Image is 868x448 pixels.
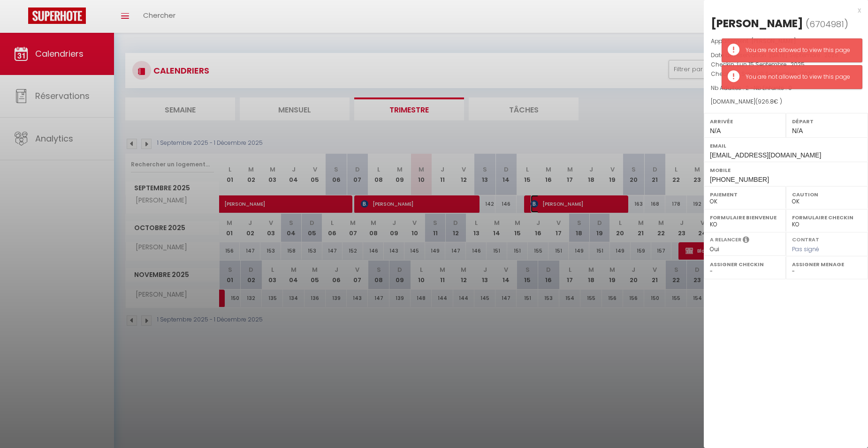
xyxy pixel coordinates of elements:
[755,97,782,105] span: ( € )
[704,5,861,16] div: x
[751,37,796,45] span: [PERSON_NAME]
[711,51,861,60] p: Date de réservation :
[710,260,780,269] label: Assigner Checkin
[743,236,749,246] i: Sélectionner OUI si vous souhaiter envoyer les séquences de messages post-checkout
[737,60,805,68] span: Lun 15 Septembre . 2025
[792,260,862,269] label: Assigner Menage
[758,97,774,105] span: 926.8
[711,97,861,106] div: [DOMAIN_NAME]
[710,236,741,244] label: A relancer
[710,127,721,134] span: N/A
[792,213,862,222] label: Formulaire Checkin
[711,37,861,46] p: Appartement :
[711,69,861,79] p: Checkout :
[792,245,819,253] span: Pas signé
[711,84,792,92] span: Nb Adultes : 2 -
[792,117,862,126] label: Départ
[792,190,862,199] label: Caution
[8,4,36,32] button: Ouvrir le widget de chat LiveChat
[792,127,803,134] span: N/A
[710,165,862,175] label: Mobile
[828,406,861,441] iframe: Chat
[710,151,821,159] span: [EMAIL_ADDRESS][DOMAIN_NAME]
[710,190,780,199] label: Paiement
[710,117,780,126] label: Arrivée
[710,141,862,150] label: Email
[710,176,769,183] span: [PHONE_NUMBER]
[806,17,848,30] span: ( )
[746,46,853,55] div: You are not allowed to view this page
[746,73,853,82] div: You are not allowed to view this page
[809,18,844,30] span: 6704981
[710,213,780,222] label: Formulaire Bienvenue
[754,84,792,92] span: Nb Enfants : 0
[711,16,803,31] div: [PERSON_NAME]
[792,236,819,242] label: Contrat
[711,60,861,69] p: Checkin :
